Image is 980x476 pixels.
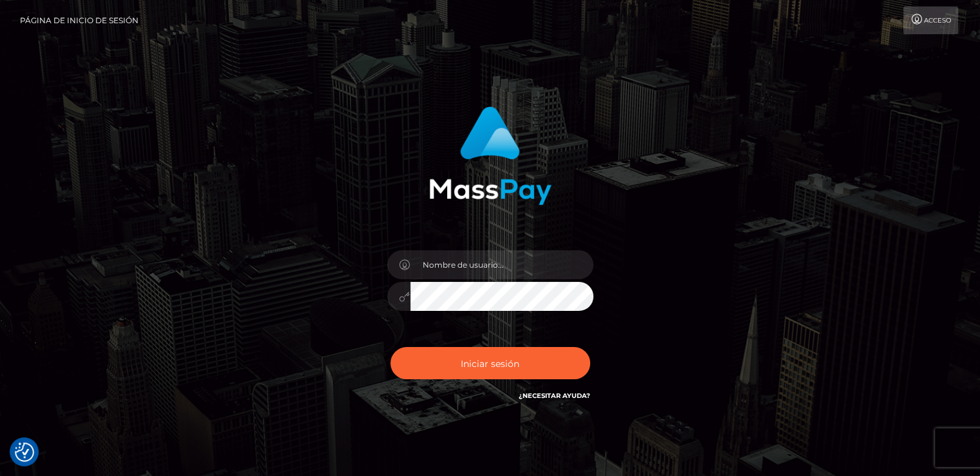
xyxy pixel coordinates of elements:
font: Acceso [924,16,951,25]
a: ¿Necesitar ayuda? [519,392,590,400]
img: Inicio de sesión en MassPay [429,106,552,205]
a: Acceso [903,6,958,34]
a: Página de inicio de sesión [20,6,139,34]
input: Nombre de usuario... [410,250,593,279]
font: Iniciar sesión [461,357,519,369]
font: Página de inicio de sesión [20,15,139,25]
img: Revisar el botón de consentimiento [15,442,34,462]
button: Preferencias de consentimiento [15,442,34,462]
button: Iniciar sesión [390,347,590,379]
